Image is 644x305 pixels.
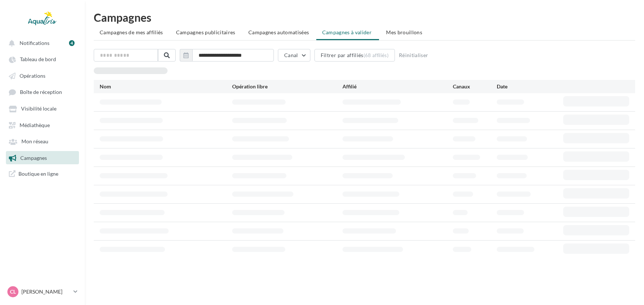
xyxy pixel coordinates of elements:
[4,69,80,82] a: Opérations
[20,122,50,128] span: Médiathèque
[100,83,232,90] div: Nom
[4,151,80,164] a: Campagnes
[69,40,75,46] div: 4
[4,102,80,115] a: Visibilité locale
[232,83,342,90] div: Opération libre
[20,40,49,46] span: Notifications
[453,83,497,90] div: Canaux
[20,155,47,161] span: Campagnes
[21,139,48,145] span: Mon réseau
[10,288,16,295] span: CL
[18,170,58,177] span: Boutique en ligne
[4,134,80,148] a: Mon réseau
[314,49,395,62] button: Filtrer par affiliés(68 affiliés)
[21,106,56,112] span: Visibilité locale
[100,29,163,35] span: Campagnes de mes affiliés
[94,12,635,23] h1: Campagnes
[342,83,453,90] div: Affilié
[20,89,62,95] span: Boîte de réception
[4,52,80,66] a: Tableau de bord
[4,36,78,49] button: Notifications 4
[20,56,56,63] span: Tableau de bord
[248,29,309,35] span: Campagnes automatisées
[6,285,79,299] a: CL [PERSON_NAME]
[176,29,235,35] span: Campagnes publicitaires
[396,51,431,60] button: Réinitialiser
[20,73,45,79] span: Opérations
[386,29,422,35] span: Mes brouillons
[278,49,310,62] button: Canal
[21,288,70,295] p: [PERSON_NAME]
[4,85,80,99] a: Boîte de réception
[4,118,80,132] a: Médiathèque
[364,52,389,58] div: (68 affiliés)
[497,83,563,90] div: Date
[4,167,80,180] a: Boutique en ligne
